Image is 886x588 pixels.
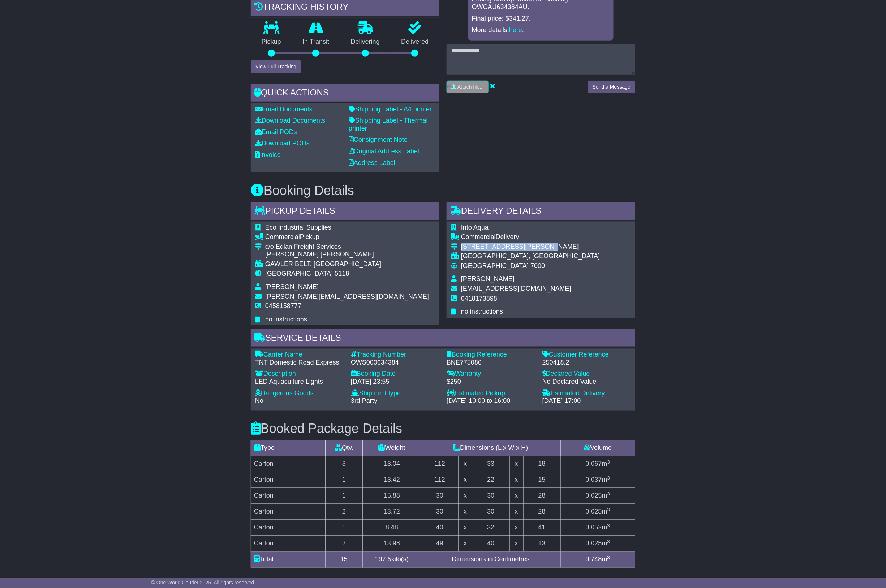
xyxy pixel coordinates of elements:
[251,472,326,488] td: Carton
[447,351,535,359] div: Booking Reference
[292,38,340,46] p: In Transit
[265,224,331,231] span: Eco Industrial Supplies
[326,440,363,456] td: Qty.
[523,472,560,488] td: 15
[421,552,561,568] td: Dimensions in Centimetres
[340,38,391,46] p: Delivering
[391,38,440,46] p: Delivered
[255,117,325,124] a: Download Documents
[560,488,635,504] td: m
[607,507,610,513] sup: 3
[560,520,635,536] td: m
[560,552,635,568] td: m
[459,456,472,472] td: x
[588,81,635,93] button: Send a Message
[586,508,602,515] span: 0.025
[459,488,472,504] td: x
[265,233,300,240] span: Commercial
[586,492,602,499] span: 0.025
[542,389,631,397] div: Estimated Delivery
[351,397,377,404] span: 3rd Party
[265,316,307,323] span: no instructions
[251,84,439,103] div: Quick Actions
[265,293,429,300] span: [PERSON_NAME][EMAIL_ADDRESS][DOMAIN_NAME]
[509,456,523,472] td: x
[421,488,459,504] td: 30
[251,552,326,568] td: Total
[363,488,421,504] td: 15.88
[447,397,535,405] div: [DATE] 10:00 to 16:00
[255,359,344,367] div: TNT Domestic Road Express
[265,251,429,259] div: [PERSON_NAME] [PERSON_NAME]
[560,504,635,520] td: m
[251,440,326,456] td: Type
[509,472,523,488] td: x
[326,488,363,504] td: 1
[251,536,326,552] td: Carton
[607,539,610,545] sup: 3
[607,555,610,561] sup: 3
[472,472,509,488] td: 22
[265,270,333,277] span: [GEOGRAPHIC_DATA]
[363,456,421,472] td: 13.04
[349,136,408,143] a: Consignment Note
[363,536,421,552] td: 13.98
[472,26,610,34] p: More details: .
[251,38,292,46] p: Pickup
[421,504,459,520] td: 30
[421,472,459,488] td: 112
[509,536,523,552] td: x
[349,106,432,113] a: Shipping Label - A4 printer
[265,243,429,251] div: c/o Edlan Freight Services
[461,285,571,292] span: [EMAIL_ADDRESS][DOMAIN_NAME]
[447,370,535,378] div: Warranty
[447,378,535,386] div: $250
[349,117,428,132] a: Shipping Label - Thermal printer
[363,440,421,456] td: Weight
[265,233,429,241] div: Pickup
[251,202,439,222] div: Pickup Details
[542,378,631,386] div: No Declared Value
[251,60,301,73] button: View Full Tracking
[509,520,523,536] td: x
[251,329,635,349] div: Service Details
[421,456,459,472] td: 112
[251,456,326,472] td: Carton
[586,476,602,483] span: 0.037
[255,106,313,113] a: Email Documents
[461,308,503,315] span: no instructions
[607,491,610,497] sup: 3
[472,488,509,504] td: 30
[607,523,610,529] sup: 3
[255,140,310,147] a: Download PODs
[363,504,421,520] td: 13.72
[459,504,472,520] td: x
[472,536,509,552] td: 40
[349,159,395,166] a: Address Label
[265,283,319,290] span: [PERSON_NAME]
[472,504,509,520] td: 30
[447,202,635,222] div: Delivery Details
[459,520,472,536] td: x
[472,520,509,536] td: 32
[255,351,344,359] div: Carrier Name
[509,488,523,504] td: x
[461,233,496,240] span: Commercial
[607,460,610,465] sup: 3
[542,397,631,405] div: [DATE] 17:00
[472,456,509,472] td: 33
[255,378,344,386] div: LED Aquaculture Lights
[530,262,545,269] span: 7000
[523,504,560,520] td: 28
[560,472,635,488] td: m
[523,536,560,552] td: 13
[461,233,600,241] div: Delivery
[351,389,439,397] div: Shipment type
[255,389,344,397] div: Dangerous Goods
[586,556,602,563] span: 0.748
[560,456,635,472] td: m
[363,472,421,488] td: 13.42
[447,359,535,367] div: BNE775086
[351,378,439,386] div: [DATE] 23:55
[326,520,363,536] td: 1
